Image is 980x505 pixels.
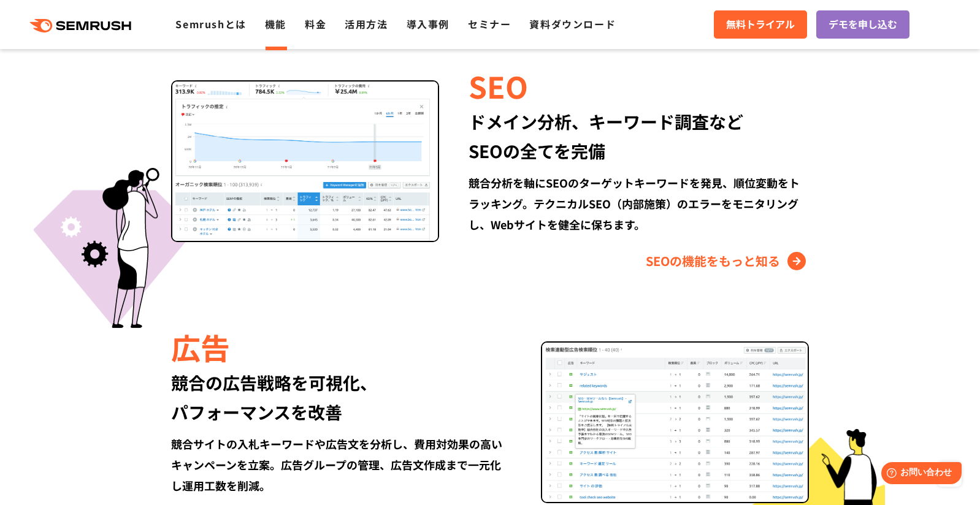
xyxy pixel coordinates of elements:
a: 機能 [265,17,286,31]
a: 導入事例 [407,17,450,31]
iframe: Help widget launcher [871,457,967,492]
div: 競合の広告戦略を可視化、 パフォーマンスを改善 [171,368,511,427]
div: 競合分析を軸にSEOのターゲットキーワードを発見、順位変動をトラッキング。テクニカルSEO（内部施策）のエラーをモニタリングし、Webサイトを健全に保ちます。 [469,172,809,235]
span: デモを申し込む [829,17,897,32]
div: SEO [469,65,809,107]
div: 広告 [171,326,511,368]
span: 無料トライアル [726,17,795,32]
a: Semrushとは [175,17,246,31]
a: 料金 [305,17,326,31]
div: 競合サイトの入札キーワードや広告文を分析し、費用対効果の高いキャンペーンを立案。広告グループの管理、広告文作成まで一元化し運用工数を削減。 [171,433,511,496]
a: セミナー [468,17,511,31]
a: デモを申し込む [816,10,909,39]
a: 無料トライアル [714,10,807,39]
div: ドメイン分析、キーワード調査など SEOの全てを完備 [469,107,809,165]
a: SEOの機能をもっと知る [646,251,809,271]
a: 資料ダウンロード [529,17,616,31]
a: 活用方法 [345,17,388,31]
